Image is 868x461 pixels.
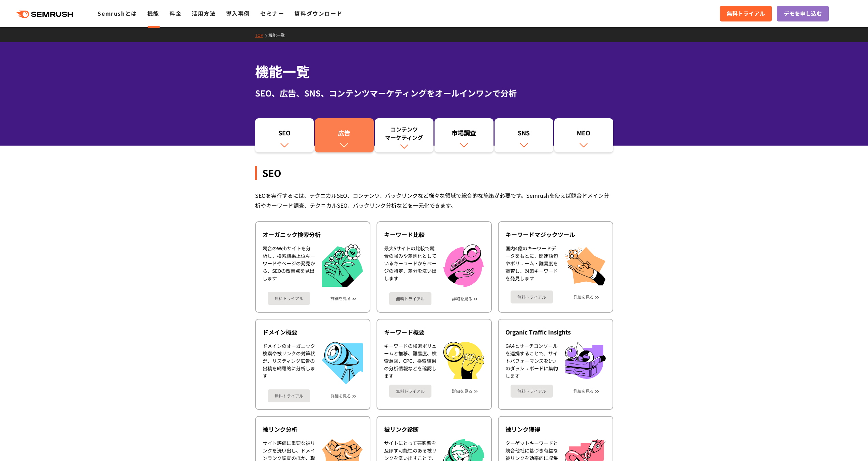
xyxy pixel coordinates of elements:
a: 料金 [170,9,181,17]
a: 詳細を見る [573,295,594,299]
div: オーガニック検索分析 [263,230,363,239]
a: SEO [255,118,314,152]
a: デモを申し込む [777,6,829,21]
div: キーワード比較 [384,230,484,239]
a: 活用方法 [192,9,216,17]
div: SEO [255,166,613,180]
a: 詳細を見る [452,296,472,301]
div: 最大5サイトの比較で競合の強みや差別化としているキーワードからページの特定、差分を洗い出します [384,244,437,287]
div: キーワード概要 [384,328,484,336]
a: 資料ダウンロード [294,9,342,17]
div: 国内4億のキーワードデータをもとに、関連語句やボリューム・難易度を調査し、対策キーワードを発見します [505,244,558,285]
div: 被リンク分析 [263,425,363,433]
div: SEO、広告、SNS、コンテンツマーケティングをオールインワンで分析 [255,87,613,99]
div: 競合のWebサイトを分析し、検索結果上位キーワードやページの発見から、SEOの改善点を見出します [263,244,315,287]
div: GA4とサーチコンソールを連携することで、サイトパフォーマンスを1つのダッシュボードに集約します [505,342,558,380]
a: コンテンツマーケティング [375,118,434,152]
img: Organic Traffic Insights [565,342,606,379]
div: SEO [259,129,311,140]
span: 無料トライアル [727,9,765,18]
div: 広告 [318,129,370,140]
a: 無料トライアル [268,389,310,402]
a: 無料トライアル [511,291,553,303]
a: 無料トライアル [389,385,431,398]
img: オーガニック検索分析 [322,244,363,287]
img: キーワード概要 [443,342,484,379]
div: コンテンツ マーケティング [378,125,430,142]
div: キーワードマジックツール [505,230,606,239]
a: 無料トライアル [511,385,553,398]
div: ドメイン概要 [263,328,363,336]
div: ドメインのオーガニック検索や被リンクの対策状況、リスティング広告の出稿を網羅的に分析します [263,342,315,384]
div: 被リンク診断 [384,425,484,433]
div: SNS [498,129,550,140]
a: 市場調査 [435,118,494,152]
div: MEO [558,129,610,140]
a: Semrushとは [98,9,137,17]
a: 無料トライアル [389,292,431,305]
a: SNS [495,118,554,152]
a: 機能一覧 [268,32,290,38]
a: MEO [554,118,613,152]
span: デモを申し込む [784,9,822,18]
a: TOP [255,32,268,38]
div: 市場調査 [438,129,490,140]
h1: 機能一覧 [255,61,613,81]
a: 詳細を見る [330,393,351,398]
div: Organic Traffic Insights [505,328,606,336]
div: SEOを実行するには、テクニカルSEO、コンテンツ、バックリンクなど様々な領域で総合的な施策が必要です。Semrushを使えば競合ドメイン分析やキーワード調査、テクニカルSEO、バックリンク分析... [255,191,613,210]
a: 詳細を見る [452,389,472,393]
a: 広告 [315,118,374,152]
a: 詳細を見る [330,296,351,301]
a: 詳細を見る [573,389,594,393]
a: 機能 [147,9,159,17]
a: 無料トライアル [720,6,772,21]
a: 無料トライアル [268,292,310,305]
img: キーワードマジックツール [565,244,606,285]
div: キーワードの検索ボリュームと推移、難易度、検索意図、CPC、検索結果の分析情報などを確認します [384,342,437,380]
img: ドメイン概要 [322,342,363,384]
a: 導入事例 [226,9,250,17]
a: セミナー [260,9,284,17]
div: 被リンク獲得 [505,425,606,433]
img: キーワード比較 [443,244,484,287]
